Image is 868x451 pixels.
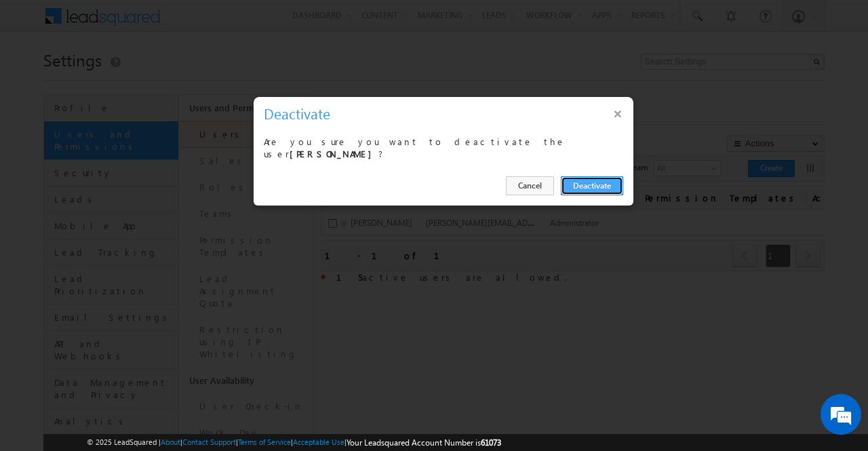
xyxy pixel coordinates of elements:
span: © 2025 LeadSquared | | | | | [87,436,501,449]
a: Contact Support [182,437,236,446]
a: Terms of Service [238,437,291,446]
h3: Deactivate [264,102,629,125]
button: Cancel [506,176,554,195]
button: × [607,102,629,125]
b: [PERSON_NAME] [290,148,378,159]
span: Your Leadsquared Account Number is [347,437,501,448]
a: About [161,437,180,446]
button: Deactivate [561,176,623,195]
div: Are you sure you want to deactivate the user ? [264,136,623,160]
a: Acceptable Use [293,437,344,446]
span: 61073 [481,437,501,448]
